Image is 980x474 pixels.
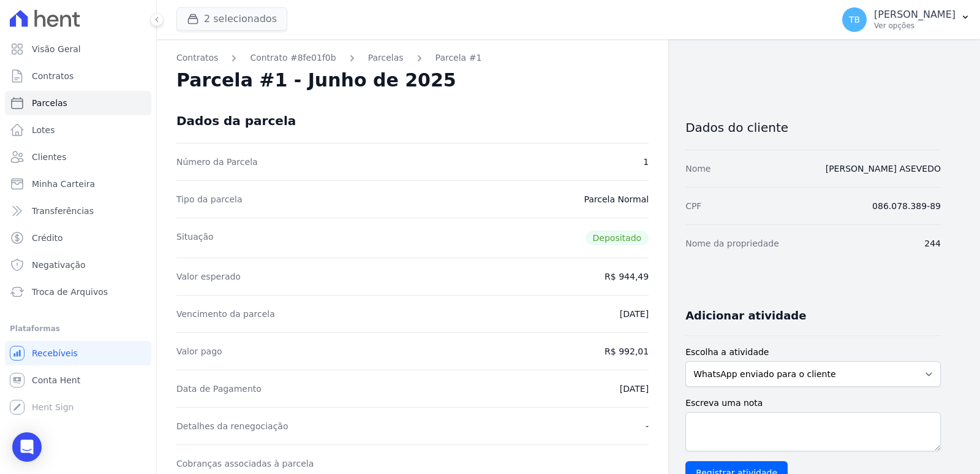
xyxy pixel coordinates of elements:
span: Recebíveis [32,347,78,359]
span: Contratos [32,70,73,82]
div: Plataformas [10,321,146,336]
a: Contratos [5,64,151,88]
dd: R$ 944,49 [605,270,649,283]
dt: Nome [685,162,710,175]
a: Clientes [5,145,151,169]
dd: [DATE] [620,308,649,320]
dt: Valor pago [176,345,222,357]
a: Contrato #8fe01f0b [250,52,336,64]
dd: - [646,420,649,432]
button: 2 selecionados [176,7,287,31]
dt: Número da Parcela [176,156,258,168]
a: Troca de Arquivos [5,280,151,304]
span: Troca de Arquivos [32,286,108,298]
label: Escreva uma nota [685,397,941,410]
a: [PERSON_NAME] ASEVEDO [826,164,941,174]
span: Negativação [32,259,86,271]
a: Parcelas [5,91,151,115]
span: TB [849,15,860,24]
p: [PERSON_NAME] [874,9,956,21]
span: Lotes [32,124,55,136]
a: Transferências [5,199,151,223]
dt: Situação [176,231,214,245]
a: Parcelas [368,52,404,64]
dt: Cobranças associadas à parcela [176,457,314,470]
p: Ver opções [874,21,956,31]
button: TB [PERSON_NAME] Ver opções [832,2,980,37]
dt: Data de Pagamento [176,383,262,395]
h3: Dados do cliente [685,120,941,135]
span: Depositado [586,231,649,245]
h2: Parcela #1 - Junho de 2025 [176,69,456,91]
dd: [DATE] [620,383,649,395]
div: Open Intercom Messenger [12,432,42,462]
span: Transferências [32,205,94,217]
a: Visão Geral [5,37,151,61]
span: Visão Geral [32,43,81,55]
a: Minha Carteira [5,172,151,196]
div: Dados da parcela [176,113,296,128]
dt: Valor esperado [176,270,241,283]
dd: 1 [643,156,649,168]
h3: Adicionar atividade [685,308,806,323]
span: Clientes [32,151,66,163]
span: Parcelas [32,97,67,109]
dt: CPF [685,200,701,212]
dt: Vencimento da parcela [176,308,275,320]
a: Contratos [176,52,218,64]
dd: R$ 992,01 [605,345,649,357]
dt: Nome da propriedade [685,237,779,250]
a: Recebíveis [5,341,151,365]
a: Crédito [5,226,151,250]
dt: Tipo da parcela [176,193,243,205]
a: Parcela #1 [435,52,482,64]
dd: Parcela Normal [584,193,649,205]
span: Crédito [32,232,63,244]
a: Conta Hent [5,368,151,392]
label: Escolha a atividade [685,346,941,359]
nav: Breadcrumb [176,52,649,64]
span: Conta Hent [32,374,80,386]
a: Lotes [5,118,151,142]
dd: 244 [924,237,941,250]
a: Negativação [5,253,151,277]
span: Minha Carteira [32,178,95,190]
dd: 086.078.389-89 [872,200,941,212]
dt: Detalhes da renegociação [176,420,288,432]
